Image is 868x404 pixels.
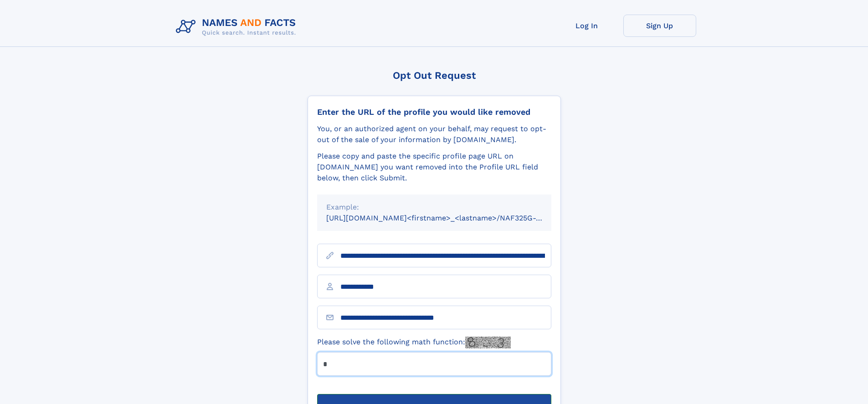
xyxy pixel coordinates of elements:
[317,337,511,348] label: Please solve the following math function:
[317,151,551,184] div: Please copy and paste the specific profile page URL on [DOMAIN_NAME] you want removed into the Pr...
[623,15,696,37] a: Sign Up
[308,70,561,81] div: Opt Out Request
[172,15,303,39] img: Logo Names and Facts
[326,202,542,213] div: Example:
[317,123,551,145] div: You, or an authorized agent on your behalf, may request to opt-out of the sale of your informatio...
[550,15,623,37] a: Log In
[317,107,551,117] div: Enter the URL of the profile you would like removed
[326,214,569,222] small: [URL][DOMAIN_NAME]<firstname>_<lastname>/NAF325G-xxxxxxxx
